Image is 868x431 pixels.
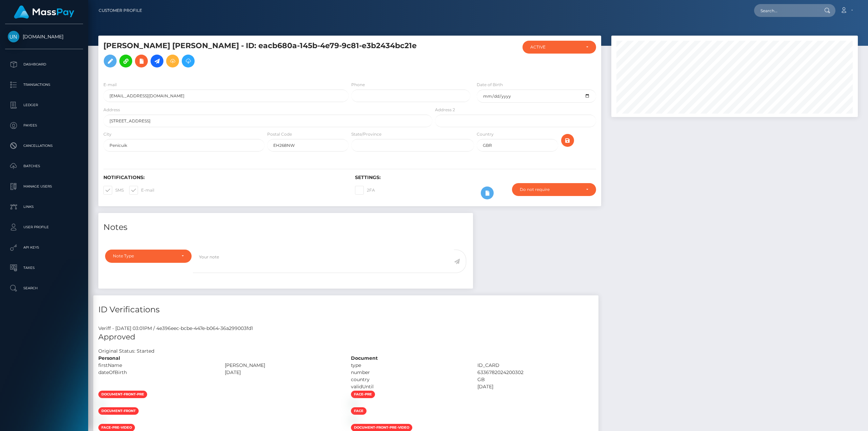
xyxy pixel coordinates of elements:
p: Search [8,283,80,293]
h5: [PERSON_NAME] [PERSON_NAME] - ID: eacb680a-145b-4e79-9c81-e3b2434bc21e [103,41,429,71]
strong: Document [351,355,378,361]
a: Batches [5,158,83,175]
img: d3fafc64-d7fa-41ab-aa6f-000ad51b686a [351,401,356,406]
h5: Approved [98,332,593,342]
input: Search... [754,4,818,17]
div: firstName [93,362,220,369]
a: API Keys [5,239,83,256]
label: Address [103,107,120,113]
div: dateOfBirth [93,369,220,376]
p: Transactions [8,80,80,90]
p: Ledger [8,100,80,110]
div: Note Type [113,253,176,259]
a: Customer Profile [99,3,142,18]
span: face [351,407,367,415]
label: 2FA [355,186,375,195]
img: Unlockt.me [8,31,19,42]
span: [DOMAIN_NAME] [5,34,83,40]
button: Do not require [512,183,596,196]
p: API Keys [8,242,80,253]
span: document-front [98,407,139,415]
a: Taxes [5,259,83,276]
label: Phone [351,82,365,88]
div: type [346,362,472,369]
a: Transactions [5,76,83,93]
a: Cancellations [5,137,83,154]
label: Address 2 [435,107,455,113]
p: Manage Users [8,181,80,192]
div: Veriff - [DATE] 03:01PM / 4e396eec-bcbe-447e-b064-36a299003fd1 [93,325,598,332]
label: SMS [103,186,124,195]
div: [PERSON_NAME] [220,362,346,369]
label: E-mail [129,186,154,195]
a: Manage Users [5,178,83,195]
a: Search [5,280,83,297]
span: face-pre [351,391,375,398]
a: Dashboard [5,56,83,73]
p: Payees [8,120,80,131]
button: ACTIVE [522,41,596,54]
p: Links [8,202,80,212]
a: Initiate Payout [151,55,163,67]
h6: Notifications: [103,175,345,180]
img: 84fd4631-098d-4f5f-957d-8dac631867f7 [351,417,356,423]
img: MassPay Logo [14,5,74,19]
a: Ledger [5,97,83,114]
label: Country [477,131,494,137]
div: GB [472,376,599,383]
p: Dashboard [8,59,80,70]
h4: Notes [103,221,468,233]
label: Postal Code [267,131,292,137]
img: 82ed75bb-891b-4392-bb0c-a4e44b3b8fd0 [98,401,104,406]
strong: Personal [98,355,120,361]
label: State/Province [351,131,381,137]
h6: Settings: [355,175,596,180]
div: ACTIVE [530,44,580,50]
div: country [346,376,472,383]
a: Links [5,198,83,215]
a: Payees [5,117,83,134]
div: 6336782024200302 [472,369,599,376]
p: Cancellations [8,141,80,151]
a: User Profile [5,219,83,236]
h4: ID Verifications [98,304,593,316]
div: [DATE] [472,383,599,390]
p: Taxes [8,263,80,273]
button: Note Type [105,250,192,262]
div: number [346,369,472,376]
span: document-front-pre [98,391,147,398]
p: User Profile [8,222,80,232]
label: E-mail [103,82,117,88]
h7: Original Status: Started [98,348,154,354]
label: Date of Birth [477,82,503,88]
div: [DATE] [220,369,346,376]
p: Batches [8,161,80,171]
div: ID_CARD [472,362,599,369]
div: Do not require [520,187,580,192]
label: City [103,131,112,137]
div: validUntil [346,383,472,390]
img: b636d258-b411-4a86-8473-a388d2b4aa29 [98,417,104,423]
